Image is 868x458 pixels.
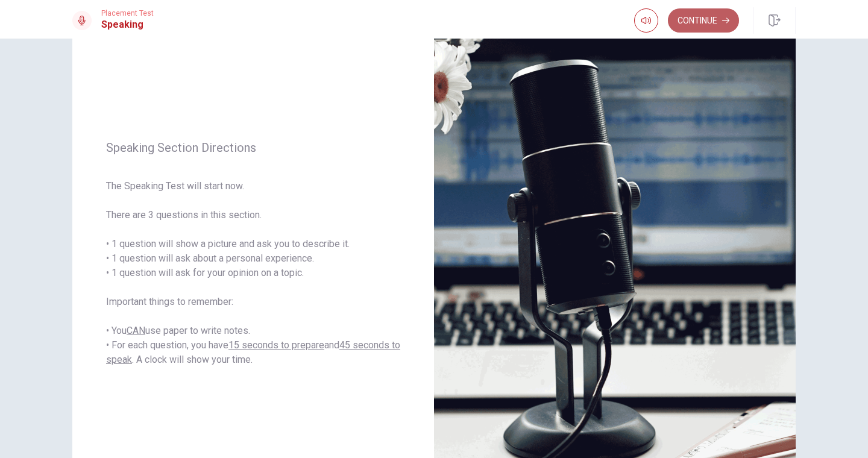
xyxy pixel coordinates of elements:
[101,17,154,32] h1: Speaking
[106,179,400,367] span: The Speaking Test will start now. There are 3 questions in this section. • 1 question will show a...
[106,140,400,155] span: Speaking Section Directions
[127,325,145,336] u: CAN
[101,9,154,17] span: Placement Test
[668,8,739,33] button: Continue
[228,339,324,351] u: 15 seconds to prepare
